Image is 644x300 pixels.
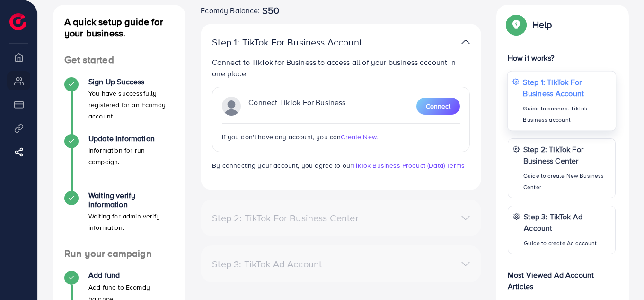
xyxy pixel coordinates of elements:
[508,16,525,33] img: Popup guide
[88,271,174,280] h4: Add fund
[604,257,637,293] iframe: Chat
[212,56,470,79] p: Connect to TikTok for Business to access all of your business account in one place
[461,35,470,49] img: TikTok partner
[53,16,185,39] h4: A quick setup guide for your business.
[53,134,185,191] li: Update Information
[53,77,185,134] li: Sign Up Success
[201,5,260,16] span: Ecomdy Balance:
[53,191,185,248] li: Waiting verify information
[88,134,174,143] h4: Update Information
[341,132,378,142] span: Create New.
[352,161,465,170] a: TikTok Business Product (Data) Terms
[508,262,616,292] p: Most Viewed Ad Account Articles
[88,88,174,122] p: You have successfully registered for an Ecomdy account
[523,76,611,99] p: Step 1: TikTok For Business Account
[53,248,185,260] h4: Run your campaign
[523,144,610,166] p: Step 2: TikTok For Business Center
[523,170,610,193] p: Guide to create New Business Center
[426,101,450,111] span: Connect
[262,5,279,16] span: $50
[212,36,379,48] p: Step 1: TikTok For Business Account
[53,54,185,66] h4: Get started
[523,103,611,126] p: Guide to connect TikTok Business account
[222,132,341,142] span: If you don't have any account, you can
[248,97,345,116] p: Connect TikTok For Business
[416,98,460,115] button: Connect
[508,52,616,64] p: How it works?
[9,13,26,30] img: logo
[524,211,610,234] p: Step 3: TikTok Ad Account
[88,191,174,209] h4: Waiting verify information
[532,19,552,30] p: Help
[88,210,174,233] p: Waiting for admin verify information.
[524,237,610,249] p: Guide to create Ad account
[88,145,174,167] p: Information for run campaign.
[212,160,470,171] p: By connecting your account, you agree to our
[222,97,241,116] img: TikTok partner
[88,77,174,86] h4: Sign Up Success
